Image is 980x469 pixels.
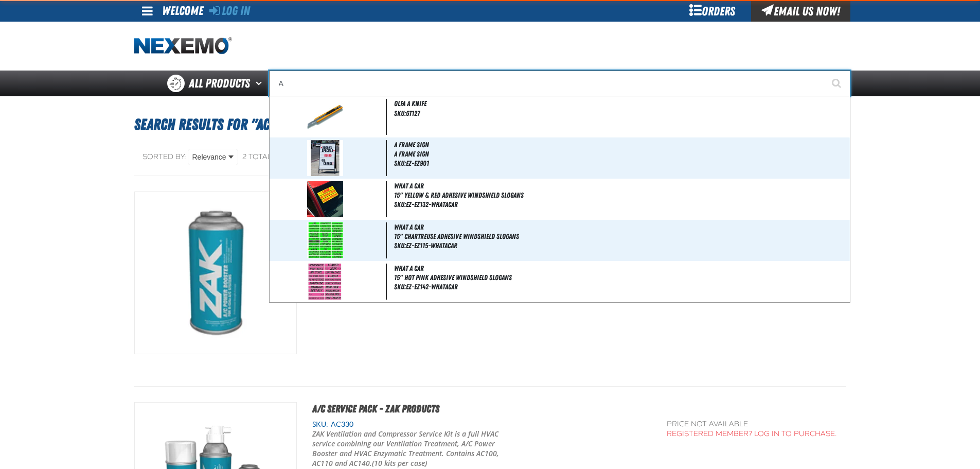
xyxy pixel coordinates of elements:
[825,71,850,96] button: Start Searching
[394,191,848,200] span: 15" Yellow & Red Adhesive Windshield Slogans
[328,420,353,428] span: AC330
[307,99,343,135] img: 5b1158d29e2b0969235064-gt127_5.jpg
[394,264,424,272] span: WHAT A CAR
[134,111,846,138] h1: Search Results for "AC110"
[667,420,837,429] div: Price not available
[394,159,429,167] span: SKU:EZ-EZ901
[307,222,343,258] img: 5cdaeb2e68896048940369-EZ-115.jpg
[394,232,848,241] span: 15" Chartreuse Adhesive Windshield Slogans
[307,264,343,300] img: 5b244437ba0c9276142581-EZ142.jpg
[252,71,269,96] button: Open All Products pages
[134,37,232,55] a: Home
[312,429,516,468] p: ZAK Ventilation and Compressor Service Kit is a full HVAC service combining our Ventilation Treat...
[667,429,837,438] a: Registered Member? Log In to purchase.
[307,181,343,217] img: 5b244426c6a60492125138-EZ132A.jpg
[135,192,296,354] : View Details of the A/C Power Booster - ZAK Products
[134,37,232,55] img: Nexemo logo
[394,150,848,159] span: A Frame Sign
[394,241,457,250] span: SKU:EZ-EZ115-WHATACAR
[269,71,850,96] input: Search
[242,152,310,162] div: 2 total records
[394,200,458,209] span: SKU:EZ-EZ132-WHATACAR
[394,109,420,117] span: SKU:GT127
[189,74,250,93] span: All Products
[394,283,458,291] span: SKU:EZ-EZ142-WHATACAR
[135,192,296,354] img: A/C Power Booster - ZAK Products
[209,4,250,18] a: Log In
[394,273,848,282] span: 15" Hot Pink Adhesive Windshield Slogans
[307,140,343,176] img: 5b1158a6892b8464419016-ez901.jpg
[312,403,439,415] a: A/C Service Pack - ZAK Products
[394,99,426,108] span: OLFA A Knife
[394,141,429,149] span: A Frame Sign
[142,152,186,161] span: Sorted By:
[192,152,226,163] span: Relevance
[394,182,424,190] span: WHAT A CAR
[312,420,652,429] div: SKU:
[394,223,424,231] span: WHAT A CAR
